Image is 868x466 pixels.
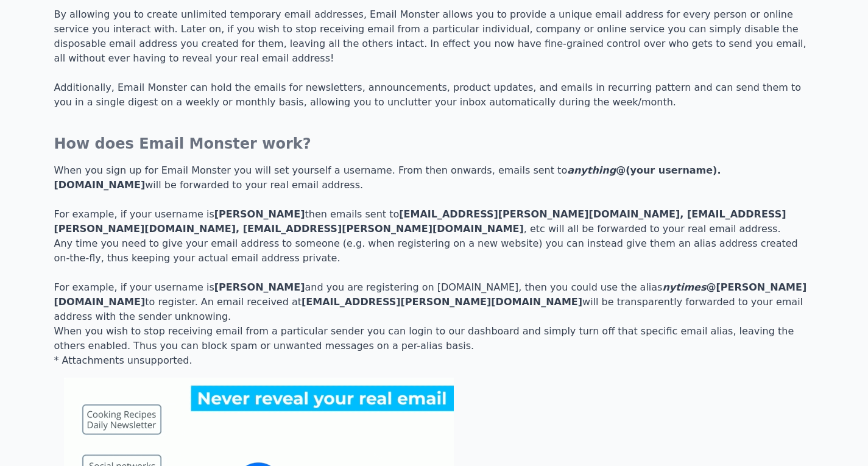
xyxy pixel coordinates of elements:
i: nytimes [662,281,706,293]
h3: How does Email Monster work? [54,134,814,154]
p: When you sign up for Email Monster you will set yourself a username. From then onwards, emails se... [54,163,814,324]
b: [EMAIL_ADDRESS][PERSON_NAME][DOMAIN_NAME], [EMAIL_ADDRESS][PERSON_NAME][DOMAIN_NAME], [EMAIL_ADDR... [54,208,786,235]
b: [EMAIL_ADDRESS][PERSON_NAME][DOMAIN_NAME] [302,296,582,308]
p: When you wish to stop receiving email from a particular sender you can login to our dashboard and... [54,324,814,368]
b: [PERSON_NAME] [214,281,305,293]
b: [PERSON_NAME] [214,208,305,220]
i: anything [567,164,616,176]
